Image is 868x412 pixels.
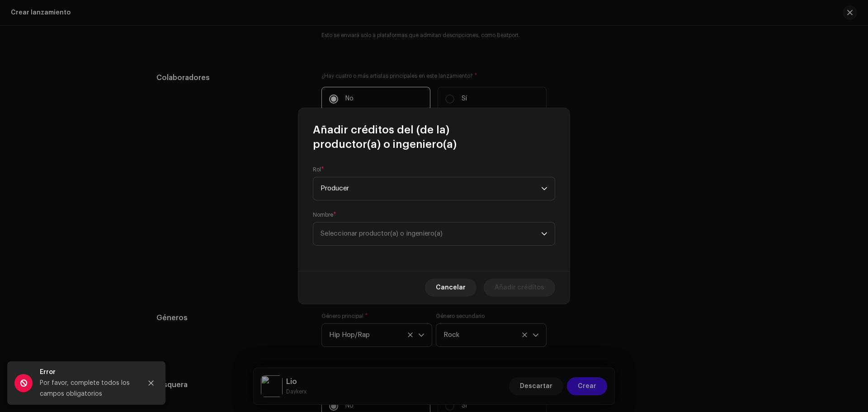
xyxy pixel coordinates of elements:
[321,230,443,237] span: Seleccionar productor(a) o ingeniero(a)
[40,367,135,378] div: Error
[313,123,555,152] span: Añadir créditos del (de la) productor(a) o ingeniero(a)
[313,166,324,173] label: Rol
[425,279,476,297] button: Cancelar
[484,279,555,297] button: Añadir créditos
[142,374,160,392] button: Close
[313,211,336,218] label: Nombre
[541,177,547,200] div: dropdown trigger
[436,279,466,297] span: Cancelar
[541,223,547,245] div: dropdown trigger
[40,378,135,399] div: Por favor, complete todos los campos obligatorios
[495,279,544,297] span: Añadir créditos
[321,223,541,245] span: Seleccionar productor(a) o ingeniero(a)
[321,177,541,200] span: Producer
